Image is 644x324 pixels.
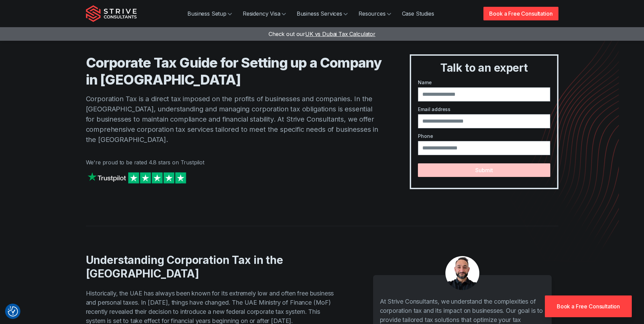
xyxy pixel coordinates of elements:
[414,61,554,75] h3: Talk to an expert
[545,295,632,317] a: Book a Free Consultation
[305,31,375,37] span: UK vs Dubai Tax Calculator
[86,170,188,185] img: Strive on Trustpilot
[418,106,550,113] label: Email address
[86,158,383,166] p: We're proud to be rated 4.8 stars on Trustpilot
[86,253,336,281] h2: Understanding Corporation Tax in the [GEOGRAPHIC_DATA]
[86,5,137,22] img: Strive Consultants
[418,132,550,140] label: Phone
[397,7,440,20] a: Case Studies
[8,306,18,317] img: Revisit consent button
[8,306,18,317] button: Consent Preferences
[353,7,397,20] a: Resources
[269,31,375,37] a: Check out ourUK vs Dubai Tax Calculator
[86,94,383,145] p: Corporation Tax is a direct tax imposed on the profits of businesses and companies. In the [GEOGR...
[418,163,550,177] button: Submit
[418,79,550,86] label: Name
[86,54,383,88] h1: Corporate Tax Guide for Setting up a Company in [GEOGRAPHIC_DATA]
[445,256,479,290] img: aDXDSydWJ-7kSlbU_Untitleddesign-75-.png
[483,7,558,20] a: Book a Free Consultation
[291,7,353,20] a: Business Services
[182,7,237,20] a: Business Setup
[237,7,291,20] a: Residency Visa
